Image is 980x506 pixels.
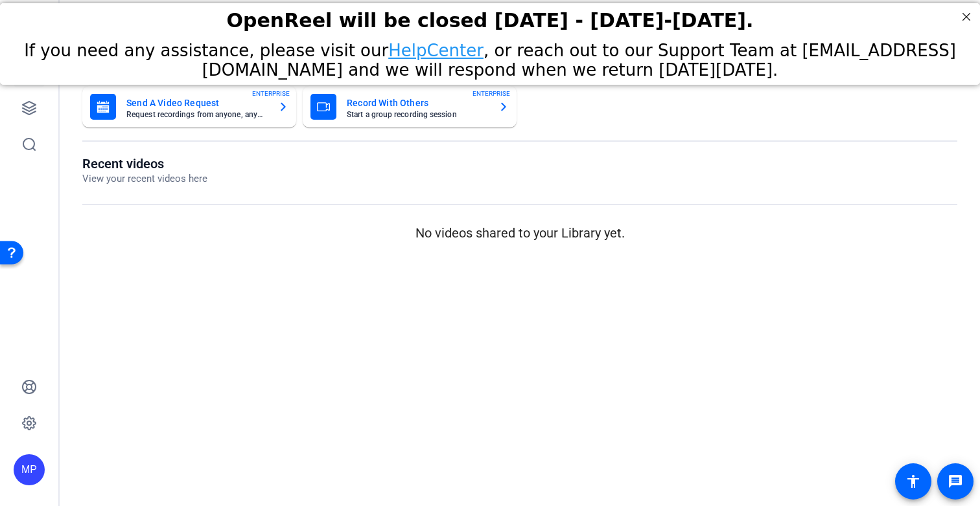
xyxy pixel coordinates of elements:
[24,38,956,76] span: If you need any assistance, please visit our , or reach out to our Support Team at [EMAIL_ADDRESS...
[472,89,510,98] span: ENTERPRISE
[252,89,290,98] span: ENTERPRISE
[82,156,207,171] h1: Recent videos
[347,111,488,118] mat-card-subtitle: Start a group recording session
[82,171,207,186] p: View your recent videos here
[14,454,45,485] div: MP
[905,474,921,489] mat-icon: accessibility
[948,474,963,489] mat-icon: message
[82,223,957,243] p: No videos shared to your Library yet.
[126,111,268,118] mat-card-subtitle: Request recordings from anyone, anywhere
[347,95,488,111] mat-card-title: Record With Others
[16,6,964,28] div: OpenReel will be closed [DATE] - [DATE]-[DATE].
[82,86,296,127] button: Send A Video RequestRequest recordings from anyone, anywhereENTERPRISE
[303,86,517,127] button: Record With OthersStart a group recording sessionENTERPRISE
[388,38,484,57] a: HelpCenter
[126,95,268,111] mat-card-title: Send A Video Request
